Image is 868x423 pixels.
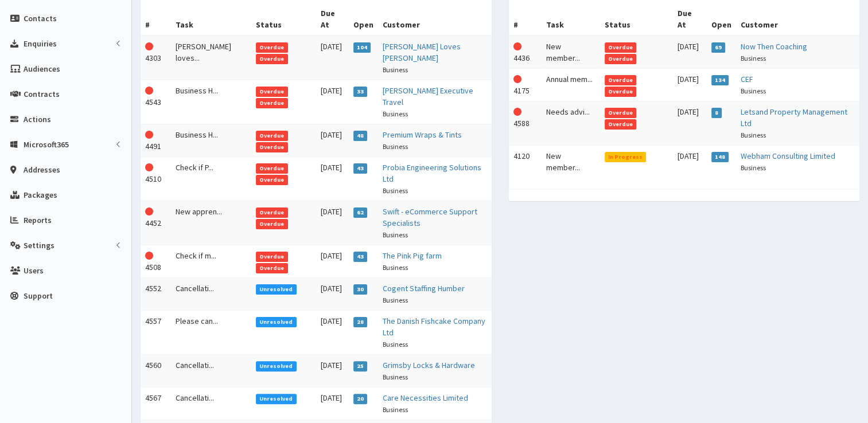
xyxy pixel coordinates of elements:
span: Unresolved [256,394,297,404]
th: Customer [378,3,492,36]
span: Overdue [256,142,288,152]
td: New member... [542,145,600,178]
td: 4552 [141,277,171,310]
td: [DATE] [316,201,349,245]
span: Unresolved [256,317,297,327]
th: Status [600,3,673,36]
i: This Action is overdue! [513,75,521,83]
span: Enquiries [24,38,57,49]
small: Business [383,263,408,272]
a: CEF [741,74,753,84]
span: Users [24,265,44,276]
span: 62 [353,207,368,218]
td: 4508 [141,245,171,277]
small: Business [383,230,408,239]
span: Overdue [256,263,288,273]
span: Unresolved [256,284,297,295]
td: [DATE] [673,145,707,178]
span: Microsoft365 [24,139,69,150]
small: Business [383,296,408,304]
span: Overdue [605,119,637,130]
td: [PERSON_NAME] loves... [171,36,251,80]
td: [DATE] [316,245,349,277]
th: Due At [673,3,707,36]
span: 43 [353,252,368,262]
td: 4557 [141,310,171,354]
td: [DATE] [316,36,349,80]
td: Cancellati... [171,354,251,387]
td: [DATE] [673,36,707,69]
td: Business H... [171,80,251,124]
td: [DATE] [673,68,707,101]
span: 28 [353,317,368,327]
a: The Danish Fishcake Company Ltd [383,316,485,338]
td: Check if P... [171,156,251,201]
td: 4560 [141,354,171,387]
a: Now Then Coaching [741,41,807,52]
a: Swift - eCommerce Support Specialists [383,206,477,228]
td: [DATE] [316,156,349,201]
th: Open [349,3,378,36]
td: 4491 [141,124,171,156]
span: Addresses [24,164,60,175]
a: Letsand Property Management Ltd [741,107,847,128]
th: Status [251,3,316,36]
th: Due At [316,3,349,36]
span: Overdue [256,175,288,185]
th: Open [707,3,736,36]
span: Overdue [605,87,637,97]
a: Probia Engineering Solutions Ltd [383,162,481,184]
td: 4175 [509,68,542,101]
span: 48 [353,131,368,141]
a: Cogent Staffing Humber [383,283,465,293]
span: 25 [353,361,368,371]
a: Grimsby Locks & Hardware [383,360,475,370]
span: 104 [353,42,371,53]
span: Support [24,291,53,301]
td: [DATE] [316,310,349,354]
a: [PERSON_NAME] Executive Travel [383,85,473,107]
a: Care Necessities Limited [383,393,468,403]
span: In Progress [605,152,647,162]
span: Overdue [256,54,288,64]
span: 43 [353,163,368,174]
span: Overdue [256,219,288,229]
span: Overdue [256,42,288,53]
i: This Action is overdue! [145,207,153,216]
span: Settings [24,240,55,250]
td: [DATE] [316,124,349,156]
small: Business [383,65,408,74]
td: 4452 [141,201,171,245]
span: Overdue [605,75,637,85]
span: 33 [353,87,368,97]
span: Overdue [256,252,288,262]
i: This Action is overdue! [145,87,153,95]
th: # [509,3,542,36]
span: Audiences [24,64,60,74]
small: Business [741,87,766,95]
i: This Action is overdue! [513,42,521,50]
a: The Pink Pig farm [383,250,442,261]
i: This Action is overdue! [145,163,153,171]
span: 148 [711,152,729,162]
th: Task [171,3,251,36]
td: Cancellati... [171,387,251,420]
span: Overdue [256,131,288,141]
span: Contracts [24,89,60,99]
small: Business [383,109,408,118]
i: This Action is overdue! [145,131,153,139]
span: Overdue [256,98,288,108]
span: 8 [711,108,722,118]
i: This Action is overdue! [513,108,521,116]
td: Needs advi... [542,101,600,145]
span: Overdue [605,54,637,64]
th: Customer [736,3,859,36]
td: Please can... [171,310,251,354]
td: [DATE] [673,101,707,145]
small: Business [741,163,766,172]
td: 4436 [509,36,542,69]
td: Business H... [171,124,251,156]
td: 4543 [141,80,171,124]
small: Business [383,405,408,414]
td: Check if m... [171,245,251,277]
